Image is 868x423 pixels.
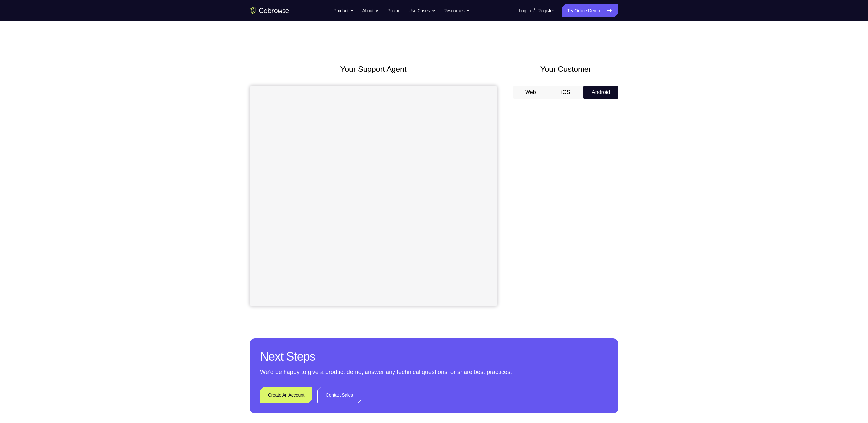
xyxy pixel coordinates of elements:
[260,349,608,365] h2: Next Steps
[334,4,354,17] button: Product
[250,86,497,306] iframe: Agent
[260,387,312,403] a: Create An Account
[513,86,548,99] button: Web
[250,7,289,14] a: Go to the home page
[583,86,618,99] button: Android
[387,4,400,17] a: Pricing
[317,387,361,403] a: Contact Sales
[250,63,497,75] h2: Your Support Agent
[362,4,379,17] a: About us
[548,86,583,99] button: iOS
[444,4,470,17] button: Resources
[519,4,531,17] a: Log In
[408,4,435,17] button: Use Cases
[513,63,618,75] h2: Your Customer
[538,4,554,17] a: Register
[533,7,535,14] span: /
[260,367,608,377] p: We’d be happy to give a product demo, answer any technical questions, or share best practices.
[562,4,618,17] a: Try Online Demo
